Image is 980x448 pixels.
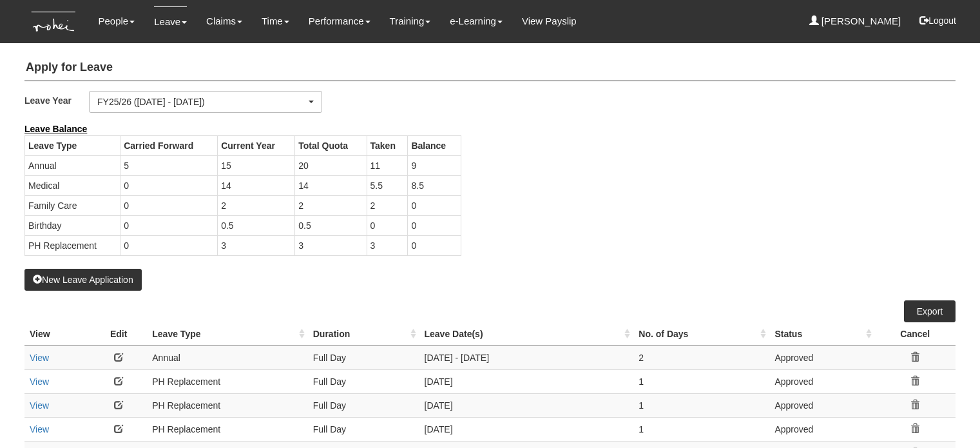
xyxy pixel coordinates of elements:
td: Approved [769,346,874,369]
td: 1 [633,393,769,417]
td: 14 [295,175,367,195]
td: 0 [120,235,218,255]
a: Leave [154,6,187,37]
td: 3 [295,235,367,255]
td: PH Replacement [147,393,307,417]
th: Edit [90,322,147,346]
td: 0 [120,195,218,215]
td: 1 [633,417,769,441]
a: View Payslip [522,6,577,36]
a: Training [390,6,431,36]
b: Leave Balance [24,124,87,134]
td: PH Replacement [147,417,307,441]
td: 3 [367,235,408,255]
a: View [30,424,49,434]
td: Full Day [308,417,419,441]
a: View [30,376,49,387]
td: 1 [633,369,769,393]
th: No. of Days : activate to sort column ascending [633,322,769,346]
td: [DATE] - [DATE] [419,346,634,369]
td: [DATE] [419,417,634,441]
td: 8.5 [408,175,461,195]
th: Balance [408,135,461,155]
td: Full Day [308,346,419,369]
a: Claims [206,6,242,36]
td: 14 [218,175,295,195]
td: 11 [367,155,408,175]
button: New Leave Application [24,269,142,291]
td: 2 [295,195,367,215]
th: Cancel [875,322,956,346]
td: 0.5 [218,215,295,235]
td: Birthday [25,215,120,235]
th: Status : activate to sort column ascending [769,322,874,346]
td: PH Replacement [147,369,307,393]
td: Annual [147,346,307,369]
td: 15 [218,155,295,175]
td: 5.5 [367,175,408,195]
td: 0 [367,215,408,235]
a: [PERSON_NAME] [809,6,901,36]
td: 5 [120,155,218,175]
td: 9 [408,155,461,175]
a: View [30,353,49,363]
a: Export [904,300,956,322]
th: Total Quota [295,135,367,155]
td: Medical [25,175,120,195]
th: Duration : activate to sort column ascending [308,322,419,346]
th: Leave Type [25,135,120,155]
th: Leave Type : activate to sort column ascending [147,322,307,346]
td: Approved [769,417,874,441]
td: [DATE] [419,369,634,393]
a: e-Learning [450,6,503,36]
td: 0 [120,215,218,235]
h4: Apply for Leave [24,55,956,81]
td: Approved [769,369,874,393]
th: Current Year [218,135,295,155]
td: 3 [218,235,295,255]
button: Logout [910,5,965,36]
td: 0 [120,175,218,195]
td: 0 [408,195,461,215]
td: Family Care [25,195,120,215]
div: FY25/26 ([DATE] - [DATE]) [97,95,306,108]
td: 0.5 [295,215,367,235]
td: 0 [408,235,461,255]
td: 0 [408,215,461,235]
button: FY25/26 ([DATE] - [DATE]) [89,91,322,113]
th: Leave Date(s) : activate to sort column ascending [419,322,634,346]
label: Leave Year [24,91,89,110]
td: [DATE] [419,393,634,417]
a: People [99,6,135,36]
a: Performance [309,6,370,36]
td: Annual [25,155,120,175]
td: Approved [769,393,874,417]
td: Full Day [308,393,419,417]
th: View [24,322,90,346]
td: 2 [633,346,769,369]
a: View [30,400,49,411]
a: Time [262,6,289,36]
td: Full Day [308,369,419,393]
td: 2 [367,195,408,215]
td: PH Replacement [25,235,120,255]
td: 2 [218,195,295,215]
th: Carried Forward [120,135,218,155]
th: Taken [367,135,408,155]
td: 20 [295,155,367,175]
